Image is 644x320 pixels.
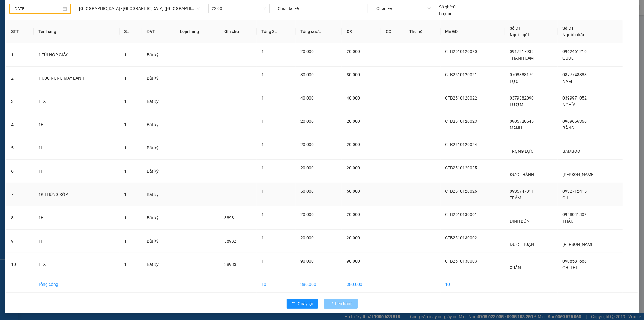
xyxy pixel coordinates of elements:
span: 1 [124,52,127,57]
td: 2 [6,67,34,90]
button: Lên hàng [324,299,358,309]
th: Ghi chú [219,20,257,43]
span: 0379382090 [510,96,534,100]
span: 1 [124,239,127,243]
span: 0948041302 [562,212,587,217]
span: Lên hàng [335,300,353,307]
span: 0932712415 [562,189,587,194]
span: 1 [261,49,264,54]
td: Bất kỳ [142,183,175,206]
span: TRÂM [510,195,521,200]
span: 20.000 [300,212,314,217]
span: CTB2510120023 [445,119,477,124]
span: 22:00 [212,4,266,13]
span: CTB2510130003 [445,259,477,263]
span: CTB2510120025 [445,165,477,170]
span: XUÂN [510,265,521,270]
span: 20.000 [347,212,360,217]
td: 10 [257,276,295,293]
td: Bất kỳ [142,253,175,276]
span: CTB2510130002 [445,235,477,240]
input: 12/10/2025 [13,5,62,12]
span: THẢO [562,219,574,224]
span: 0935747311 [510,189,534,194]
span: 0877748888 [562,72,587,77]
span: 80.000 [300,72,314,77]
span: Số ghế: [439,4,453,10]
span: LƯỢM [510,102,523,107]
span: 80.000 [347,72,360,77]
span: BẰNG [562,126,574,130]
td: Bất kỳ [142,136,175,160]
span: [PERSON_NAME] [562,172,595,177]
th: SL [120,20,142,43]
span: 1 [261,142,264,147]
th: Tên hàng [34,20,120,43]
td: Bất kỳ [142,230,175,253]
span: Quay lại [298,300,313,307]
th: Tổng cước [296,20,342,43]
td: 1 CỤC NÓNG MÁY LẠNH [34,67,120,90]
span: 1 [124,145,127,150]
span: CHỊ THI [562,265,577,270]
span: 1 [124,192,127,197]
td: Bất kỳ [142,67,175,90]
button: rollbackQuay lại [287,299,318,309]
span: CTB2510120020 [445,49,477,54]
span: THANH CẦM [510,56,534,60]
td: 1K THÙNG XỐP [34,183,120,206]
span: 1 [261,212,264,217]
span: 1 [261,165,264,170]
span: CTB2510120024 [445,142,477,147]
span: LỰC [510,79,518,84]
td: 5 [6,136,34,160]
td: Tổng cộng [34,276,120,293]
span: 20.000 [300,142,314,147]
span: 1 [124,76,127,80]
span: 20.000 [347,142,360,147]
span: 0908581668 [562,259,587,263]
td: 1TX [34,253,120,276]
th: Tổng SL [257,20,295,43]
span: 38933 [224,262,236,267]
span: 0917217939 [510,49,534,54]
span: 0708888179 [510,72,534,77]
span: 90.000 [300,259,314,263]
span: ĐÌNH BỔN [510,219,530,224]
th: CR [342,20,381,43]
span: 40.000 [347,96,360,100]
span: 0399971052 [562,96,587,100]
span: 20.000 [347,165,360,170]
span: Người nhận [562,32,585,37]
span: 0905720545 [510,119,534,124]
span: 20.000 [347,119,360,124]
td: Bất kỳ [142,43,175,67]
td: 1TX [34,90,120,113]
td: 1H [34,160,120,183]
span: loading [329,302,335,306]
td: 1H [34,206,120,230]
span: 20.000 [300,49,314,54]
span: 20.000 [300,235,314,240]
span: 1 [261,119,264,124]
span: CTB2510120022 [445,96,477,100]
span: MẠNH [510,126,522,130]
span: CTB2510120021 [445,72,477,77]
td: 1 TÚI HỘP GIẤY [34,43,120,67]
td: 8 [6,206,34,230]
td: 7 [6,183,34,206]
span: CTB2510130001 [445,212,477,217]
span: 1 [261,259,264,263]
span: 1 [124,215,127,220]
span: 1 [124,262,127,267]
th: STT [6,20,34,43]
td: 1H [34,136,120,160]
td: 6 [6,160,34,183]
td: 1 [6,43,34,67]
span: rollback [291,302,296,306]
span: 20.000 [347,235,360,240]
span: 1 [124,122,127,127]
span: Loại xe: [439,10,453,17]
span: down [197,7,200,10]
span: ĐỨC THÀNH [510,172,534,177]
